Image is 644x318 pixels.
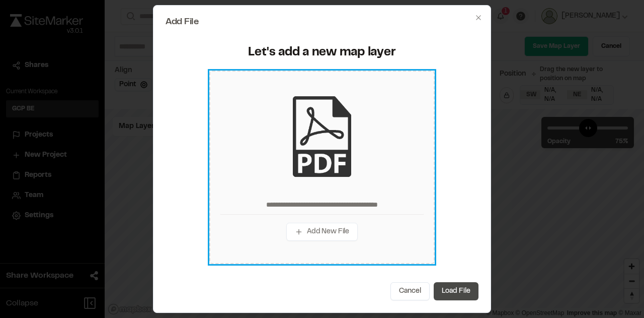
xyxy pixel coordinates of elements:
button: Add New File [286,223,358,241]
button: Cancel [390,282,430,300]
h2: Add File [166,18,478,27]
button: Load File [434,282,478,300]
img: pdf_black_icon.png [282,96,362,177]
div: Add New File [209,71,435,264]
div: Let's add a new map layer [172,45,472,61]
